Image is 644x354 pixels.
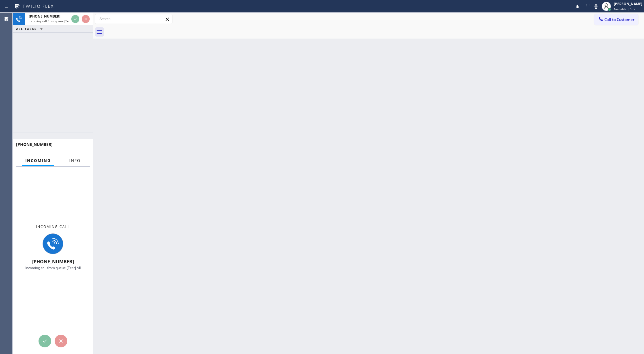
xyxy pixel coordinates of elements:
[22,155,54,166] button: Incoming
[69,158,80,163] span: Info
[614,7,635,11] span: Available | 55s
[13,25,48,32] button: ALL TASKS
[614,1,642,6] div: [PERSON_NAME]
[39,335,51,347] button: Accept
[592,2,600,10] button: Mute
[25,158,51,163] span: Incoming
[604,17,635,22] span: Call to Customer
[55,335,67,347] button: Reject
[71,15,79,23] button: Accept
[36,224,70,229] span: Incoming call
[95,14,172,24] input: Search
[29,19,76,23] span: Incoming call from queue [Test] All
[29,14,60,19] span: [PHONE_NUMBER]
[82,15,90,23] button: Reject
[25,265,81,270] span: Incoming call from queue [Test] All
[16,142,53,147] span: [PHONE_NUMBER]
[32,258,74,265] span: [PHONE_NUMBER]
[66,155,84,166] button: Info
[16,27,37,31] span: ALL TASKS
[594,14,638,25] button: Call to Customer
